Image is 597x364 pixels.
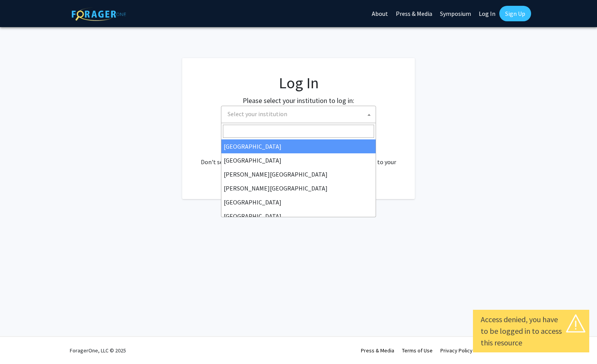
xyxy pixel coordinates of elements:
span: Select your institution [224,106,376,122]
li: [GEOGRAPHIC_DATA] [221,153,376,167]
h1: Log In [198,74,399,92]
a: Terms of Use [402,347,433,354]
li: [PERSON_NAME][GEOGRAPHIC_DATA] [221,181,376,195]
img: ForagerOne Logo [72,7,126,21]
div: ForagerOne, LLC © 2025 [70,337,126,364]
li: [GEOGRAPHIC_DATA] [221,195,376,209]
li: [GEOGRAPHIC_DATA] [221,209,376,223]
span: Select your institution [228,110,287,118]
a: Sign Up [499,6,531,21]
li: [GEOGRAPHIC_DATA] [221,139,376,153]
a: Privacy Policy [440,347,473,354]
input: Search [223,125,374,138]
span: Select your institution [221,106,376,123]
a: Press & Media [361,347,394,354]
label: Please select your institution to log in: [243,95,354,106]
li: [PERSON_NAME][GEOGRAPHIC_DATA] [221,167,376,181]
div: Access denied, you have to be logged in to access this resource [481,314,581,349]
div: No account? . Don't see your institution? about bringing ForagerOne to your institution. [198,139,399,176]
